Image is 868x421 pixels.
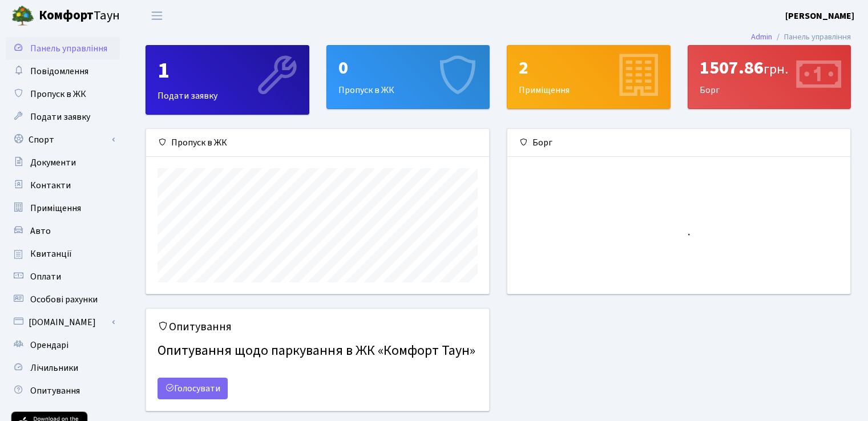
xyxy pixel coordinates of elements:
div: Пропуск в ЖК [146,129,489,157]
a: Приміщення [6,197,120,220]
div: Борг [688,46,851,108]
span: Орендарі [30,339,68,351]
div: Борг [507,129,850,157]
div: 2 [519,57,659,79]
a: Оплати [6,265,120,288]
li: Панель управління [772,31,851,43]
span: Подати заявку [30,111,90,123]
a: Голосувати [158,378,228,399]
a: Особові рахунки [6,288,120,311]
span: Таун [39,6,120,26]
a: Авто [6,220,120,242]
a: Квитанції [6,242,120,265]
h4: Опитування щодо паркування в ЖК «Комфорт Таун» [158,338,478,364]
h5: Опитування [158,320,478,334]
span: Пропуск в ЖК [30,88,86,100]
a: Документи [6,151,120,174]
a: 0Пропуск в ЖК [326,45,490,109]
span: Лічильники [30,362,78,374]
a: Повідомлення [6,60,120,83]
div: Подати заявку [146,46,309,114]
nav: breadcrumb [734,25,868,49]
span: Авто [30,225,51,237]
a: Спорт [6,128,120,151]
div: 1 [158,57,297,84]
span: Панель управління [30,42,107,55]
a: Контакти [6,174,120,197]
span: Приміщення [30,202,81,214]
span: Оплати [30,270,61,283]
a: [DOMAIN_NAME] [6,311,120,334]
a: Орендарі [6,334,120,357]
span: Повідомлення [30,65,88,78]
span: грн. [764,59,788,79]
a: [PERSON_NAME] [785,9,854,23]
button: Переключити навігацію [143,6,171,25]
span: Контакти [30,179,71,192]
a: Admin [751,31,772,43]
b: Комфорт [39,6,94,25]
span: Документи [30,156,76,169]
span: Опитування [30,384,80,397]
div: Пропуск в ЖК [327,46,490,108]
a: Панель управління [6,37,120,60]
b: [PERSON_NAME] [785,10,854,22]
a: Пропуск в ЖК [6,83,120,106]
span: Особові рахунки [30,293,98,306]
div: 0 [338,57,478,79]
a: 1Подати заявку [146,45,309,115]
div: 1507.86 [700,57,839,79]
div: Приміщення [507,46,670,108]
span: Квитанції [30,248,72,260]
a: Лічильники [6,357,120,379]
a: Опитування [6,379,120,402]
a: Подати заявку [6,106,120,128]
a: 2Приміщення [507,45,671,109]
img: logo.png [11,5,34,27]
